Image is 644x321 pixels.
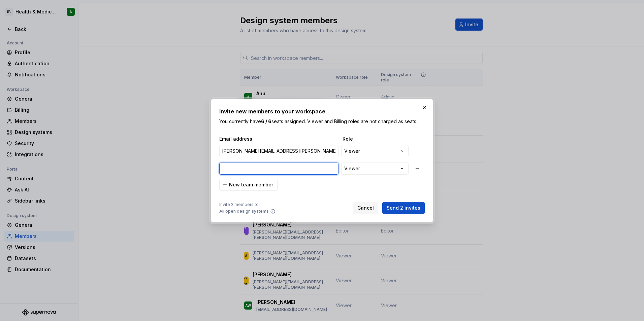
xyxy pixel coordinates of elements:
[261,118,271,124] b: 6 / 6
[219,179,278,191] button: New team member
[219,107,425,115] h2: Invite new members to your workspace
[382,202,425,214] button: Send 2 invites
[229,181,273,188] span: New team member
[357,205,374,211] span: Cancel
[353,202,378,214] button: Cancel
[219,118,425,125] p: You currently have seats assigned. Viewer and Billing roles are not charged as seats.
[219,136,340,142] span: Email address
[219,202,276,207] span: Invite 2 members to:
[219,209,269,214] span: All open design systems
[343,136,410,142] span: Role
[387,205,420,211] span: Send 2 invites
